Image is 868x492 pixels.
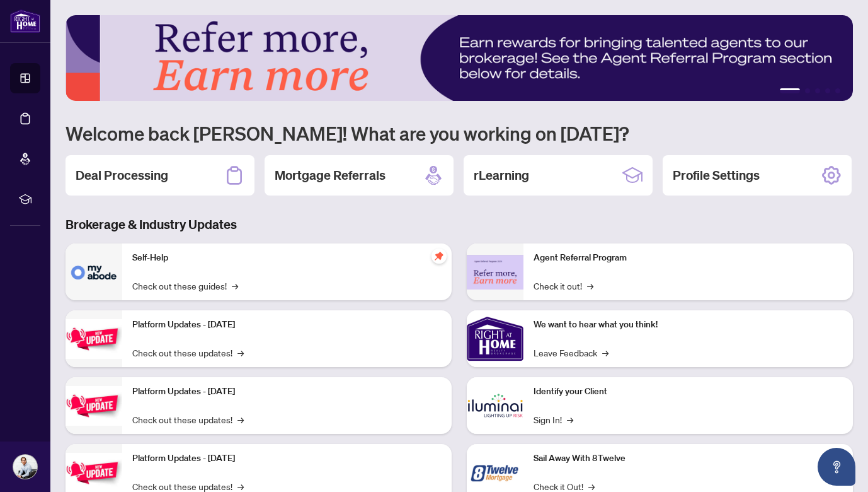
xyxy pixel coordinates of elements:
img: Platform Updates - July 8, 2025 [66,386,122,426]
p: Identify your Client [534,385,843,399]
button: 2 [805,88,810,93]
a: Leave Feedback→ [534,346,608,360]
h1: Welcome back [PERSON_NAME]! What are you working on [DATE]? [66,121,853,145]
p: Platform Updates - [DATE] [132,318,442,332]
span: → [232,279,238,293]
p: Sail Away With 8Twelve [534,452,843,466]
span: → [237,346,244,360]
img: Identify your Client [467,377,523,434]
p: We want to hear what you think! [534,318,843,332]
img: Self-Help [66,243,122,300]
span: pushpin [431,249,447,264]
button: 4 [825,88,830,93]
p: Self-Help [132,251,442,265]
img: Agent Referral Program [467,255,523,290]
a: Check out these updates!→ [132,413,244,426]
h2: Mortgage Referrals [275,167,385,184]
img: logo [10,9,40,33]
p: Agent Referral Program [534,251,843,265]
span: → [567,413,573,426]
a: Check out these updates!→ [132,346,244,360]
img: Platform Updates - July 21, 2025 [66,319,122,359]
button: 5 [835,88,840,93]
img: Slide 0 [66,15,853,101]
h3: Brokerage & Industry Updates [66,216,853,233]
span: → [602,346,608,360]
a: Check it out!→ [534,279,593,293]
button: 3 [815,88,820,93]
img: We want to hear what you think! [467,310,523,367]
p: Platform Updates - [DATE] [132,452,442,466]
h2: Deal Processing [76,167,168,184]
span: → [587,279,593,293]
a: Sign In!→ [534,413,573,426]
button: Open asap [818,448,855,486]
img: Profile Icon [13,455,37,479]
p: Platform Updates - [DATE] [132,385,442,399]
span: → [237,413,244,426]
h2: rLearning [474,167,529,184]
h2: Profile Settings [673,167,760,184]
button: 1 [780,88,800,93]
a: Check out these guides!→ [132,279,238,293]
